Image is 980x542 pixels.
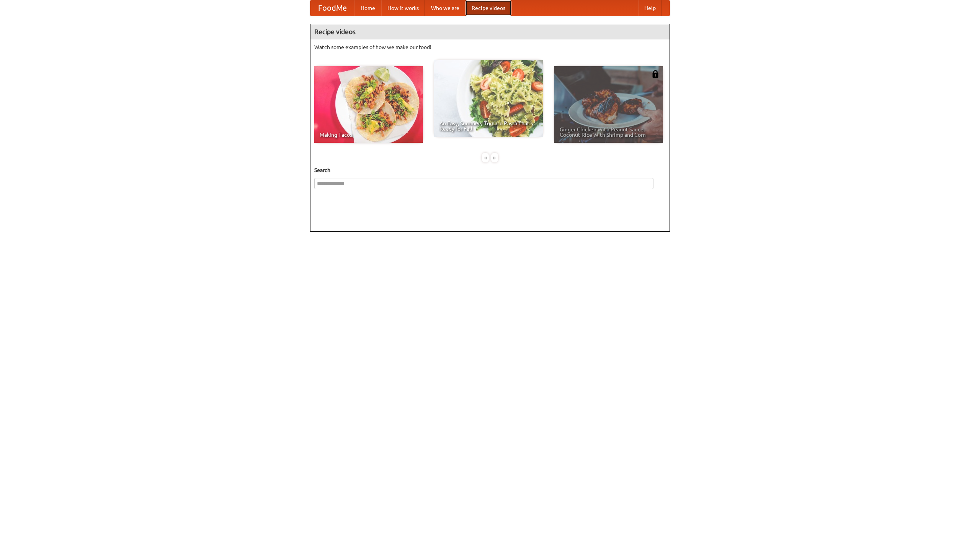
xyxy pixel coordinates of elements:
a: FoodMe [310,0,354,16]
a: Recipe videos [465,0,511,16]
div: « [482,153,489,162]
a: An Easy, Summery Tomato Pasta That's Ready for Fall [434,60,543,137]
h4: Recipe videos [310,24,670,39]
p: Watch some examples of how we make our food! [314,43,666,51]
img: 483408.png [652,70,659,78]
a: Who we are [425,0,465,16]
span: Making Tacos [320,132,418,138]
div: » [491,153,498,162]
h5: Search [314,166,666,174]
a: Making Tacos [314,66,423,143]
a: How it works [381,0,425,16]
a: Help [638,0,662,16]
span: An Easy, Summery Tomato Pasta That's Ready for Fall [439,121,537,131]
a: Home [354,0,381,16]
